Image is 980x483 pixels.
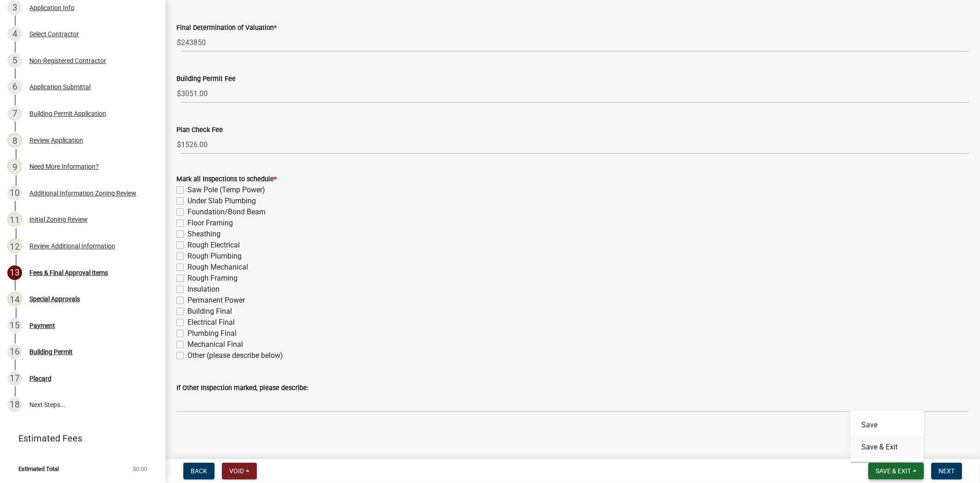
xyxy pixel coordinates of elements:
[7,0,22,15] div: 3
[18,466,59,472] span: Estimated Total
[29,296,80,302] div: Special Approvals
[187,229,221,240] label: Sheathing
[7,429,151,448] a: Estimated Fees
[187,284,220,295] label: Insulation
[187,218,233,229] label: Floor Framing
[29,31,79,37] div: Select Contractor
[7,371,22,386] div: 17
[29,216,88,223] div: Initial Zoning Review
[29,243,115,249] div: Review Additional Information
[7,318,22,333] div: 15
[191,467,207,475] span: Back
[7,239,22,253] div: 12
[187,251,242,262] label: Rough Plumbing
[876,467,911,475] span: Save & Exit
[187,273,238,284] label: Rough Framing
[187,295,245,306] label: Permanent Power
[187,207,266,218] label: Foundation/Bond Beam
[7,106,22,121] div: 7
[7,53,22,68] div: 5
[176,25,277,31] label: Final Determination of Valuation
[29,137,83,144] div: Review Application
[29,5,74,11] div: Application Info
[7,397,22,412] div: 18
[187,339,243,350] label: Mechanical Final
[850,436,924,458] button: Save & Exit
[850,414,924,436] button: Save
[7,292,22,306] div: 14
[176,33,181,52] span: $
[222,463,257,479] button: Void
[7,133,22,148] div: 8
[29,349,73,355] div: Building Permit
[29,270,108,276] div: Fees & Final Approval Items
[187,350,283,361] label: Other (please describe below)
[176,135,181,154] span: $
[939,467,955,475] span: Next
[7,186,22,201] div: 10
[187,306,232,317] label: Building Final
[29,322,55,329] div: Payment
[7,265,22,280] div: 13
[176,385,308,391] label: If Other Inspection marked, please describe:
[850,410,924,462] div: Save & Exit
[29,190,136,196] div: Additional Information Zoning Review
[176,84,181,103] span: $
[187,184,265,195] label: Saw Pole (Temp Power)
[176,76,236,82] label: Building Permit Fee
[29,84,91,90] div: Application Submittal
[187,240,240,251] label: Rough Electrical
[187,317,235,328] label: Electrical Final
[29,163,99,170] div: Need More Information?
[133,466,147,472] span: $0.00
[176,127,223,133] label: Plan Check Fee
[187,195,256,207] label: Under Slab Plumbing
[183,463,215,479] button: Back
[29,375,51,382] div: Placard
[187,262,248,273] label: Rough Mechanical
[29,110,106,117] div: Building Permit Application
[187,328,237,339] label: Plumbing Final
[176,176,277,183] label: Mark all Inspections to schedule
[7,27,22,41] div: 4
[868,463,924,479] button: Save & Exit
[7,212,22,227] div: 11
[7,159,22,174] div: 9
[7,345,22,359] div: 16
[29,57,106,64] div: Non-Registered Contractor
[931,463,962,479] button: Next
[7,80,22,94] div: 6
[229,467,244,475] span: Void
